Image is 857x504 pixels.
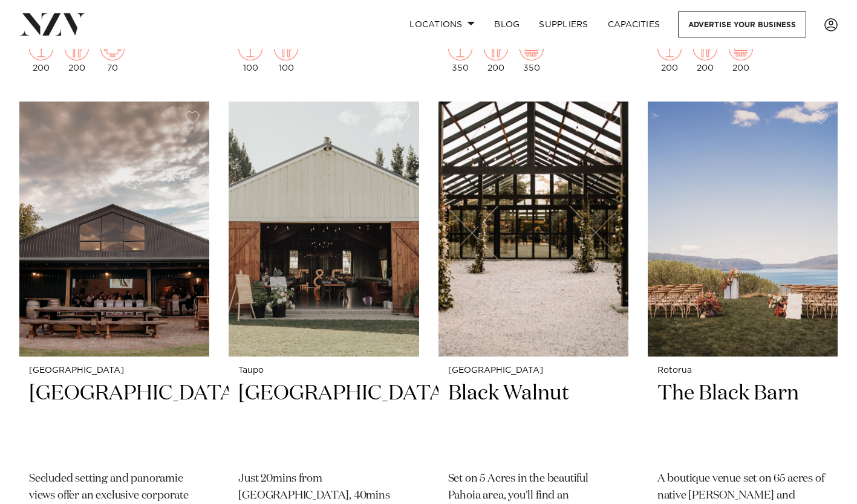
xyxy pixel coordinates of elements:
div: 200 [29,36,53,73]
small: [GEOGRAPHIC_DATA] [448,366,619,375]
div: 200 [657,36,682,73]
a: BLOG [484,11,529,37]
div: 100 [238,36,262,73]
div: 350 [448,36,472,73]
div: 70 [100,36,125,73]
h2: [GEOGRAPHIC_DATA] [238,380,409,462]
div: 200 [693,36,717,73]
a: Locations [400,11,484,37]
small: [GEOGRAPHIC_DATA] [29,366,200,375]
h2: Black Walnut [448,380,619,462]
h2: [GEOGRAPHIC_DATA] [29,380,200,462]
small: Taupo [238,366,409,375]
a: SUPPLIERS [529,11,598,37]
div: 100 [274,36,298,73]
h2: The Black Barn [657,380,828,462]
div: 350 [520,36,544,73]
div: 200 [729,36,753,73]
img: nzv-logo.png [19,13,85,35]
div: 200 [484,36,508,73]
a: Advertise your business [678,11,806,37]
small: Rotorua [657,366,828,375]
a: Capacities [598,11,670,37]
div: 200 [65,36,89,73]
